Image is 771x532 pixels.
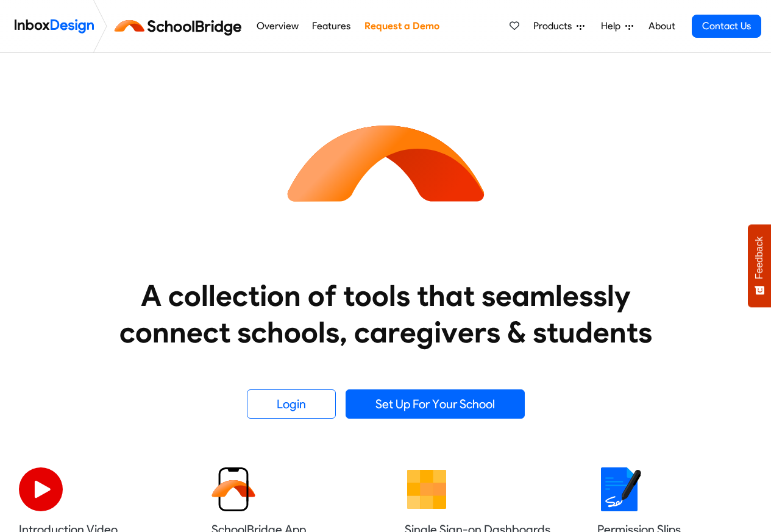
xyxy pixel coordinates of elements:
heading: A collection of tools that seamlessly connect schools, caregivers & students [96,277,675,350]
img: 2022_01_13_icon_sb_app.svg [211,467,255,511]
a: Login [247,389,336,419]
a: Contact Us [692,15,761,38]
img: 2022_01_13_icon_grid.svg [405,467,449,511]
a: Set Up For Your School [346,389,525,419]
img: 2022_01_18_icon_signature.svg [597,467,641,511]
a: Overview [253,14,302,38]
span: Help [601,19,625,34]
span: Feedback [754,236,765,279]
a: Features [309,14,354,38]
a: About [645,14,678,38]
span: Products [533,19,577,34]
img: schoolbridge logo [112,12,249,41]
img: 2022_07_11_icon_video_playback.svg [19,467,63,511]
img: icon_schoolbridge.svg [276,53,496,272]
a: Help [596,14,638,38]
a: Request a Demo [361,14,442,38]
a: Products [528,14,589,38]
button: Feedback - Show survey [748,224,771,307]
